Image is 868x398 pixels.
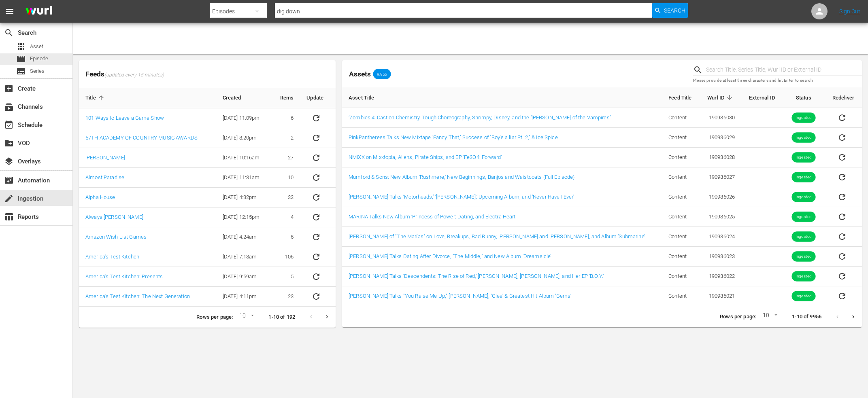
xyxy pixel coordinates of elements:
span: Channels [4,102,14,112]
span: Ingested [791,234,815,240]
td: 23 [271,287,300,307]
td: Content [662,148,699,167]
p: Rows per page: [196,313,233,321]
td: 190936021 [700,286,741,306]
td: [DATE] 4:32pm [216,188,271,207]
span: Overlays [4,157,14,166]
span: Ingestion [4,194,14,203]
button: Search [652,3,688,18]
td: 190936024 [700,227,741,247]
td: [DATE] 11:31am [216,168,271,188]
td: 190936026 [700,187,741,207]
td: 2 [271,128,300,148]
td: 190936029 [700,128,741,148]
a: America's Test Kitchen: The Next Generation [85,293,190,299]
td: 5 [271,227,300,247]
span: Asset [16,42,26,51]
p: 1-10 of 9956 [792,313,821,321]
td: [DATE] 11:09pm [216,108,271,128]
td: Content [662,108,699,128]
span: Ingested [791,194,815,200]
img: ans4CAIJ8jUAAAAAAAAAAAAAAAAAAAAAAAAgQb4GAAAAAAAAAAAAAAAAAAAAAAAAJMjXAAAAAAAAAAAAAAAAAAAAAAAAgAT5G... [19,2,58,21]
td: 32 [271,188,300,207]
td: 10 [271,168,300,188]
a: America's Test Kitchen [85,254,139,260]
td: 6 [271,108,300,128]
a: [PERSON_NAME] Talks Dating After Divorce, “The Middle,” and New Album ‘Dreamsicle’ [349,253,551,259]
td: Content [662,187,699,207]
td: 27 [271,148,300,168]
span: menu [5,6,15,16]
a: [PERSON_NAME] [85,155,125,161]
td: Content [662,267,699,286]
span: (updated every 15 minutes) [104,72,164,78]
button: Next page [845,309,861,325]
td: 190936030 [700,108,741,128]
td: [DATE] 12:15pm [216,207,271,227]
th: Redeliver [826,87,862,108]
td: Content [662,128,699,148]
span: Search [4,28,14,38]
td: [DATE] 4:11pm [216,287,271,307]
span: Create [4,84,14,93]
span: Title [85,94,106,102]
span: Ingested [791,174,815,180]
span: Episode [16,54,26,64]
td: 190936027 [700,167,741,187]
th: External ID [741,87,781,108]
a: Amazon Wish List Games [85,234,147,240]
span: Ingested [791,293,815,299]
span: Ingested [791,273,815,279]
td: 190936023 [700,247,741,267]
p: Rows per page: [720,313,756,321]
span: Wurl ID [707,94,735,101]
table: sticky table [342,87,862,306]
span: Ingested [791,214,815,220]
td: 190936025 [700,207,741,227]
a: America's Test Kitchen: Presents [85,273,163,279]
td: [DATE] 8:20pm [216,128,271,148]
p: Please provide at least three characters and hit Enter to search [693,77,862,84]
a: MARINA Talks New Album ‘Princess of Power,’ Dating, and Electra Heart [349,214,516,220]
button: Next page [319,309,335,325]
a: ‘Zombies 4’ Cast on Chemistry, Tough Choreography, Shrimpy, Disney, and the ‘[PERSON_NAME] of the... [349,114,611,121]
td: 190936028 [700,148,741,167]
a: Almost Paradise [85,174,124,180]
td: [DATE] 7:13am [216,247,271,267]
div: 10 [236,311,255,323]
p: 1-10 of 192 [268,313,295,321]
th: Status [781,87,826,108]
input: Search Title, Series Title, Wurl ID or External ID [706,64,862,76]
span: Created [223,94,252,102]
td: [DATE] 4:24am [216,227,271,247]
a: NMIXX on Mixxtopia, Aliens, Pirate Ships, and EP ‘Fe3O4: Forward’ [349,154,502,160]
span: VOD [4,138,14,148]
td: [DATE] 10:16am [216,148,271,168]
table: sticky table [79,88,336,307]
a: [PERSON_NAME] Talks ‘Motorheads,’ ‘[PERSON_NAME],’ Upcoming Album, and 'Never Have I Ever' [349,194,574,200]
td: Content [662,227,699,247]
a: Sign Out [839,8,860,15]
td: Content [662,207,699,227]
span: Ingested [791,254,815,260]
div: 10 [759,311,779,323]
td: 106 [271,247,300,267]
a: [PERSON_NAME] Talks "You Raise Me Up," [PERSON_NAME], 'Glee' & Greatest Hit Album ‘Gems’ [349,293,571,299]
span: Series [30,67,45,75]
span: Automation [4,176,14,185]
td: [DATE] 9:59am [216,267,271,287]
span: Feeds [79,68,336,81]
td: 4 [271,207,300,227]
a: 101 Ways to Leave a Game Show [85,115,164,121]
a: Mumford & Sons: New Album ‘Rushmere,’ New Beginnings, Banjos and Waistcoats (Full Episode) [349,174,575,180]
th: Update [300,88,336,108]
th: Items [271,88,300,108]
span: Ingested [791,155,815,161]
td: 190936022 [700,267,741,286]
a: Alpha House [85,194,115,200]
a: PinkPantheress Talks New Mixtape ‘Fancy That,’ Success of "Boy's a liar Pt. 2," & Ice Spice [349,134,558,140]
span: Episode [30,55,48,63]
span: Schedule [4,120,14,130]
span: Series [16,66,26,76]
a: 57TH ACADEMY OF COUNTRY MUSIC AWARDS [85,135,198,141]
